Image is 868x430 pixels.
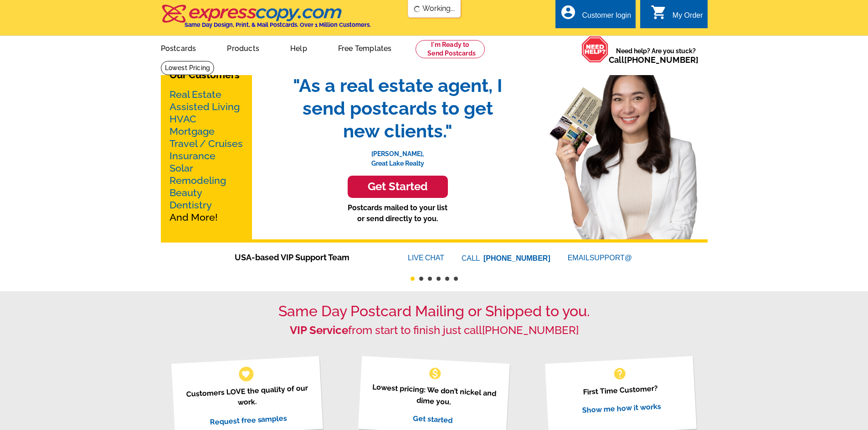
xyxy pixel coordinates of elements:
[146,37,211,58] a: Postcards
[169,89,221,100] a: Real Estate
[290,324,348,337] strong: VIP Service
[284,202,512,224] p: Postcards mailed to your list or send directly to you.
[370,381,498,410] p: Lowest pricing: We don’t nickel and dime you.
[609,55,699,65] span: Call
[413,414,453,425] a: Get started
[284,142,512,168] p: [PERSON_NAME], Great Lake Realty
[454,277,458,281] button: 6 of 6
[169,150,216,162] a: Insurance
[276,37,322,58] a: Help
[284,176,512,198] a: Get Started
[428,277,432,281] button: 3 of 6
[651,4,667,20] i: shopping_cart
[609,46,703,65] span: Need help? Are you stuck?
[590,253,633,263] font: SUPPORT@
[210,414,288,426] a: Request free samples
[161,11,371,28] a: Same Day Design, Print, & Mail Postcards. Over 1 Million Customers.
[581,36,609,63] img: help
[408,253,425,263] font: LIVE
[651,10,703,21] a: shopping_cart My Order
[568,254,633,262] a: EMAILSUPPORT@
[673,11,703,24] div: My Order
[169,162,193,174] a: Solar
[169,126,215,137] a: Mortgage
[413,5,421,13] img: loading...
[235,251,380,263] span: USA-based VIP Support Team
[359,180,437,193] h3: Get Started
[183,382,312,411] p: Customers LOVE the quality of our work.
[624,55,699,65] a: [PHONE_NUMBER]
[324,37,406,58] a: Free Templates
[462,253,481,264] font: CALL
[169,113,196,125] a: HVAC
[169,88,243,223] p: And More!
[161,324,708,337] h2: from start to finish just call
[185,21,371,28] h4: Same Day Design, Print, & Mail Postcards. Over 1 Million Customers.
[582,11,631,24] div: Customer login
[241,369,251,379] span: favorite
[169,138,243,149] a: Travel / Cruises
[612,366,627,381] span: help
[437,277,441,281] button: 4 of 6
[169,101,240,112] a: Assisted Living
[482,324,579,337] a: [PHONE_NUMBER]
[445,277,449,281] button: 5 of 6
[560,10,631,21] a: account_circle Customer login
[556,381,685,399] p: First Time Customer?
[483,254,550,262] a: [PHONE_NUMBER]
[169,187,202,198] a: Beauty
[408,254,444,262] a: LIVECHAT
[582,402,661,415] a: Show me how it works
[560,4,576,20] i: account_circle
[419,277,423,281] button: 2 of 6
[428,366,442,381] span: monetization_on
[284,74,512,142] span: "As a real estate agent, I send postcards to get new clients."
[161,303,708,320] h1: Same Day Postcard Mailing or Shipped to you.
[169,175,226,186] a: Remodeling
[212,37,274,58] a: Products
[411,277,415,281] button: 1 of 6
[169,199,212,211] a: Dentistry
